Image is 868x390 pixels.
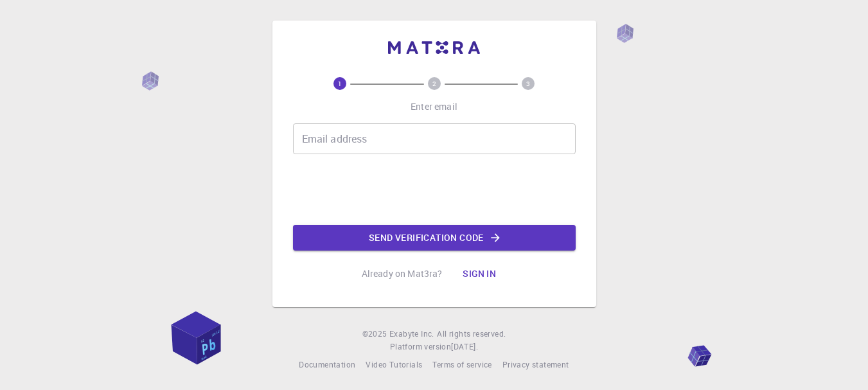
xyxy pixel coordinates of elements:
[437,328,506,341] span: All rights reserved.
[299,359,355,369] span: Documentation
[502,359,569,369] span: Privacy statement
[389,328,434,339] span: Exabyte Inc.
[411,100,457,113] p: Enter email
[502,359,569,371] a: Privacy statement
[432,359,492,369] span: Terms of service
[338,79,342,88] text: 1
[362,267,443,280] p: Already on Mat3ra?
[389,328,434,341] a: Exabyte Inc.
[432,79,436,88] text: 2
[390,341,451,353] span: Platform version
[451,341,478,351] span: [DATE] .
[299,359,355,371] a: Documentation
[366,359,422,369] span: Video Tutorials
[451,341,478,353] a: [DATE].
[362,328,389,341] span: © 2025
[432,359,492,371] a: Terms of service
[337,164,532,215] iframe: reCAPTCHA
[293,225,576,251] button: Send verification code
[366,359,422,371] a: Video Tutorials
[452,261,506,287] button: Sign in
[526,79,530,88] text: 3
